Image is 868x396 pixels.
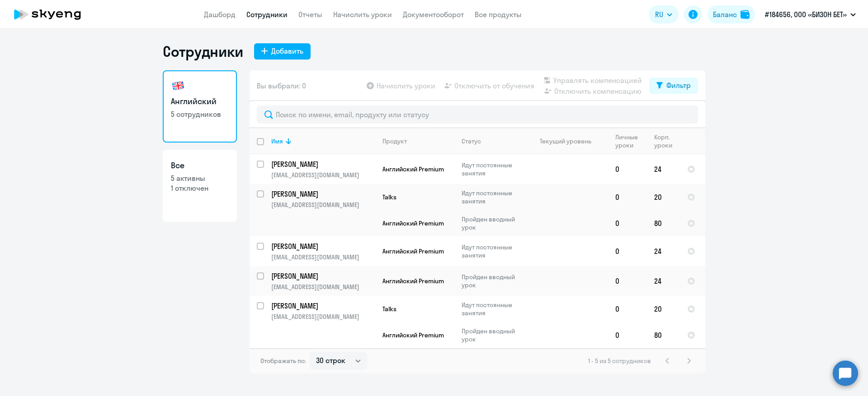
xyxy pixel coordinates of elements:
[171,160,229,171] h3: Все
[608,266,647,296] td: 0
[271,189,375,199] a: [PERSON_NAME]
[647,184,680,210] td: 20
[271,283,375,291] p: [EMAIL_ADDRESS][DOMAIN_NAME]
[271,271,375,281] a: [PERSON_NAME]
[171,96,229,107] h3: Английский
[271,241,375,251] a: [PERSON_NAME]
[271,253,375,261] p: [EMAIL_ADDRESS][DOMAIN_NAME]
[647,296,680,322] td: 20
[163,70,237,143] a: Английский5 сотрудников
[271,159,373,169] p: [PERSON_NAME]
[382,137,407,145] div: Продукт
[608,296,647,322] td: 0
[649,78,698,94] button: Фильтр
[647,210,680,236] td: 80
[462,137,481,145] div: Статус
[765,9,847,20] p: #184656, ООО «БИЗОН БЕТ»
[382,331,444,339] span: Английский Premium
[462,273,524,289] p: Пройден вводный урок
[271,313,375,321] p: [EMAIL_ADDRESS][DOMAIN_NAME]
[462,189,524,205] p: Идут постоянные занятия
[271,189,373,199] p: [PERSON_NAME]
[608,236,647,266] td: 0
[333,10,392,19] a: Начислить уроки
[462,301,524,317] p: Идут постоянные занятия
[655,9,663,20] span: RU
[615,133,646,149] div: Личные уроки
[475,10,522,19] a: Все продукты
[531,137,608,145] div: Текущий уровень
[708,5,755,23] button: Балансbalance
[171,109,229,119] p: 5 сотрудников
[647,266,680,296] td: 24
[462,215,524,231] p: Пройден вводный урок
[382,219,444,227] span: Английский Premium
[204,10,236,19] a: Дашборд
[254,43,311,60] button: Добавить
[257,106,698,124] input: Поиск по имени, email, продукту или статусу
[462,243,524,259] p: Идут постоянные занятия
[462,161,524,177] p: Идут постоянные занятия
[271,159,375,169] a: [PERSON_NAME]
[403,10,464,19] a: Документооборот
[171,183,229,193] p: 1 отключен
[271,137,375,145] div: Имя
[647,322,680,348] td: 80
[540,137,591,145] div: Текущий уровень
[666,80,691,91] div: Фильтр
[382,247,444,255] span: Английский Premium
[649,5,679,23] button: RU
[647,236,680,266] td: 24
[271,171,375,179] p: [EMAIL_ADDRESS][DOMAIN_NAME]
[171,173,229,183] p: 5 активны
[713,9,737,20] div: Баланс
[163,150,237,222] a: Все5 активны1 отключен
[298,10,322,19] a: Отчеты
[271,301,375,311] a: [PERSON_NAME]
[760,4,860,25] button: #184656, ООО «БИЗОН БЕТ»
[257,80,306,91] span: Вы выбрали: 0
[382,193,396,201] span: Talks
[382,165,444,173] span: Английский Premium
[163,42,243,60] h1: Сотрудники
[382,305,396,313] span: Talks
[271,301,373,311] p: [PERSON_NAME]
[647,154,680,184] td: 24
[608,322,647,348] td: 0
[608,210,647,236] td: 0
[271,271,373,281] p: [PERSON_NAME]
[271,137,283,145] div: Имя
[271,201,375,209] p: [EMAIL_ADDRESS][DOMAIN_NAME]
[271,241,373,251] p: [PERSON_NAME]
[654,133,679,149] div: Корп. уроки
[246,10,288,19] a: Сотрудники
[171,78,185,93] img: english
[741,10,750,19] img: balance
[588,357,651,365] span: 1 - 5 из 5 сотрудников
[608,154,647,184] td: 0
[271,46,303,56] div: Добавить
[260,357,306,365] span: Отображать по:
[382,277,444,285] span: Английский Premium
[608,184,647,210] td: 0
[462,327,524,343] p: Пройден вводный урок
